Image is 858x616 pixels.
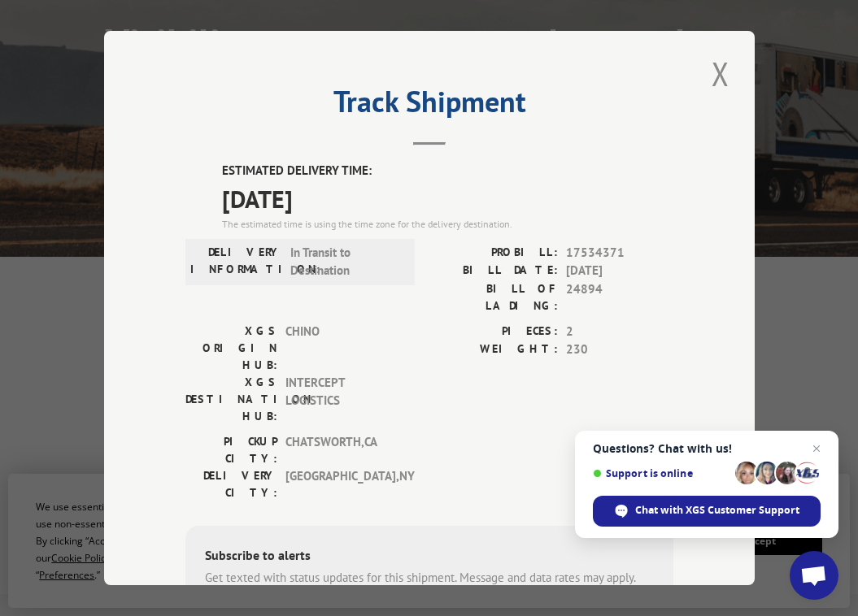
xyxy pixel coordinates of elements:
span: INTERCEPT LOGISTICS [285,373,395,424]
label: PROBILL: [429,243,558,262]
button: Close modal [707,51,734,96]
label: BILL OF LADING: [429,280,558,314]
span: CHATSWORTH , CA [285,432,395,466]
span: [DATE] [222,180,673,216]
span: Support is online [593,467,730,479]
span: [DATE] [566,262,673,280]
label: PIECES: [429,322,558,341]
span: Chat with XGS Customer Support [635,503,799,518]
span: 17534371 [566,243,673,262]
span: Questions? Chat with us! [593,442,821,455]
div: Subscribe to alerts [205,544,654,568]
span: 2 [566,322,673,341]
span: CHINO [285,322,395,373]
label: WEIGHT: [429,341,558,359]
label: XGS DESTINATION HUB: [185,373,277,424]
span: 230 [566,341,673,359]
label: DELIVERY INFORMATION: [190,243,282,280]
label: DELIVERY CITY: [185,466,277,501]
span: [GEOGRAPHIC_DATA] , NY [285,466,395,501]
span: In Transit to Destination [290,243,400,280]
a: Open chat [790,551,838,600]
div: The estimated time is using the time zone for the delivery destination. [222,216,673,231]
label: XGS ORIGIN HUB: [185,322,277,373]
label: BILL DATE: [429,262,558,280]
span: 24894 [566,280,673,314]
label: ESTIMATED DELIVERY TIME: [222,162,673,180]
h2: Track Shipment [185,90,673,121]
label: PICKUP CITY: [185,432,277,466]
span: Chat with XGS Customer Support [593,496,821,527]
div: Get texted with status updates for this shipment. Message and data rates may apply. Message frequ... [205,568,654,605]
